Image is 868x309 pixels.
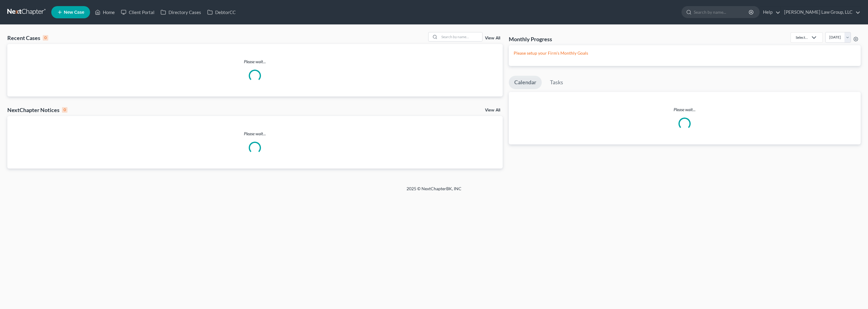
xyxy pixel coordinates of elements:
[157,7,204,18] a: Directory Cases
[64,10,84,15] span: New Case
[781,7,860,18] a: [PERSON_NAME] Law Group, LLC
[118,7,157,18] a: Client Portal
[514,50,856,56] p: Please setup your Firm's Monthly Goals
[7,106,67,114] div: NextChapter Notices
[7,131,503,137] p: Please wait...
[485,108,500,112] a: View All
[760,7,780,18] a: Help
[92,7,118,18] a: Home
[544,76,569,89] a: Tasks
[7,59,503,65] p: Please wait...
[204,7,239,18] a: DebtorCC
[509,35,552,43] h3: Monthly Progress
[260,186,608,197] div: 2025 © NextChapterBK, INC
[62,107,67,113] div: 0
[694,6,750,18] input: Search by name...
[485,36,500,40] a: View All
[439,32,482,41] input: Search by name...
[43,35,48,41] div: 0
[7,34,48,42] div: Recent Cases
[509,107,861,113] p: Please wait...
[796,35,808,40] div: Select...
[509,76,542,89] a: Calendar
